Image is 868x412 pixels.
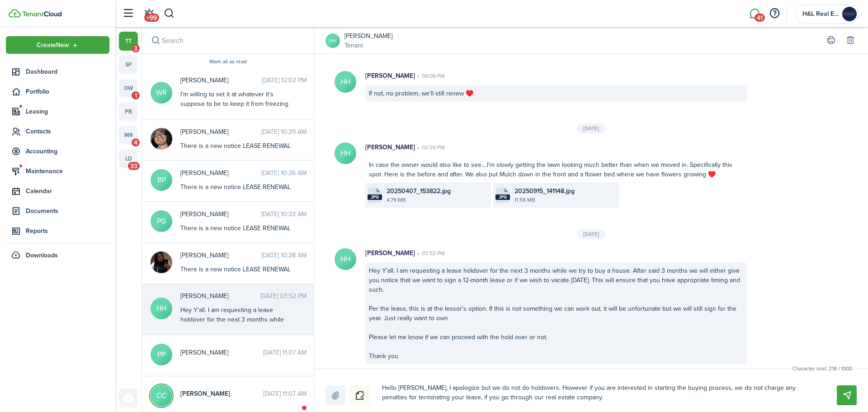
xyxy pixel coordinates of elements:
img: Cristian Cancino [151,128,172,150]
span: Calendar [26,186,109,196]
span: christina christensen [180,389,263,398]
span: Maintenance [26,166,109,176]
span: Documents [26,206,109,216]
button: Search [149,34,162,47]
avatar-text: HH [335,142,356,164]
button: Open sidebar [119,5,137,22]
time: [DATE] 12:02 PM [262,76,307,85]
time: [DATE] 11:07 AM [263,389,307,398]
span: 4 [132,138,140,147]
button: Open resource center [767,6,782,21]
span: Leasing [26,107,109,116]
messenger-thread-item-body: There is a new notice LEASE RENEWAL [180,265,293,274]
time: [DATE] 03:52 PM [260,291,307,301]
span: H&L Real Estate Property Management Company [802,11,839,17]
button: Search [164,6,175,21]
div: In case the owner would also like to see....I'm slowly getting the lawn looking much better than ... [365,156,747,183]
span: Dashboard [26,67,109,76]
time: 03:52 PM [415,249,445,257]
span: Cristian Cancino [180,127,261,137]
time: [DATE] 11:07 AM [263,348,307,357]
file-icon: File [368,188,382,203]
span: Create New [37,42,69,48]
avatar-text: WR [151,82,172,104]
p: [PERSON_NAME] [365,71,415,81]
time: [DATE] 10:33 AM [261,209,307,219]
span: 3 [132,44,140,52]
img: H&L Real Estate Property Management Company [842,7,857,21]
span: 33 [128,162,140,170]
a: tt [119,32,138,51]
time: 09:09 PM [415,72,445,80]
time: 02:28 PM [415,143,445,152]
p: [PERSON_NAME] [365,142,415,152]
span: Benny Perez [180,168,261,178]
time: [DATE] 10:39 AM [261,127,307,137]
button: Delete [844,34,857,47]
avatar-text: PP [151,344,172,365]
div: [DATE] [577,229,605,239]
img: TenantCloud [9,9,21,18]
button: Notice [350,385,370,405]
avatar-text: CC [151,385,172,407]
button: Mark all as read [209,59,247,65]
avatar-text: PG [151,210,172,232]
button: Open menu [6,36,109,54]
avatar-text: HH [335,71,356,93]
file-icon: File [495,188,510,203]
avatar-text: BP [151,169,172,191]
span: Portfolio [26,87,109,96]
div: If not, no problem, we'll still renew ♥️ [365,85,747,102]
p: [PERSON_NAME] [365,248,415,258]
file-extension: jpg [495,194,510,200]
a: mr [119,126,138,145]
button: Send [837,385,857,405]
span: Reports [26,226,109,236]
a: [PERSON_NAME] [344,31,392,41]
div: [DATE] [577,123,605,133]
input: search [142,27,314,54]
a: sp [119,55,138,74]
a: pb [119,102,138,121]
file-extension: jpg [368,194,382,200]
span: 20250915_141148.jpg [514,186,575,196]
span: Downloads [26,251,58,260]
span: Preston Peterman [180,348,263,357]
span: Contacts [26,127,109,136]
a: Notifications [140,2,157,25]
a: Tenant [344,41,392,50]
a: ow [119,79,138,98]
messenger-thread-item-body: There is a new notice LEASE RENEWAL [180,182,293,192]
div: Hey Y'all. I am requesting a lease holdover for the next 3 months while we try to buy a house. Af... [365,262,747,365]
a: ld [119,149,138,168]
avatar-text: HH [151,298,172,319]
span: +99 [144,14,159,22]
time: [DATE] 10:28 AM [261,251,307,260]
div: I’m willing to set it at whatever it’s suppose to be to keep it from freezing and I do keep the f... [180,90,293,128]
button: Print [825,34,837,47]
avatar-text: HH [335,248,356,270]
img: TenantCloud [22,11,61,17]
img: Ana Amador [151,251,172,273]
messenger-thread-item-body: There is a new notice LEASE RENEWAL [180,141,293,151]
span: Hunter Hyrum [180,291,260,301]
span: Accounting [26,147,109,156]
span: Paul Granillo [180,209,261,219]
small: Character limit: 218 / 1000 [790,365,854,373]
span: 1 [132,91,140,99]
a: HH [325,33,340,48]
a: Dashboard [6,63,109,81]
a: Reports [6,222,109,240]
messenger-thread-item-body: There is a new notice LEASE RENEWAL [180,223,293,233]
file-size: 11.56 MB [514,196,617,204]
span: William Rigby [180,76,262,85]
span: Ana Amador [180,251,261,260]
time: [DATE] 10:36 AM [261,168,307,178]
file-size: 4.79 MB [387,196,489,204]
span: 20250407_153822.jpg [387,186,451,196]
